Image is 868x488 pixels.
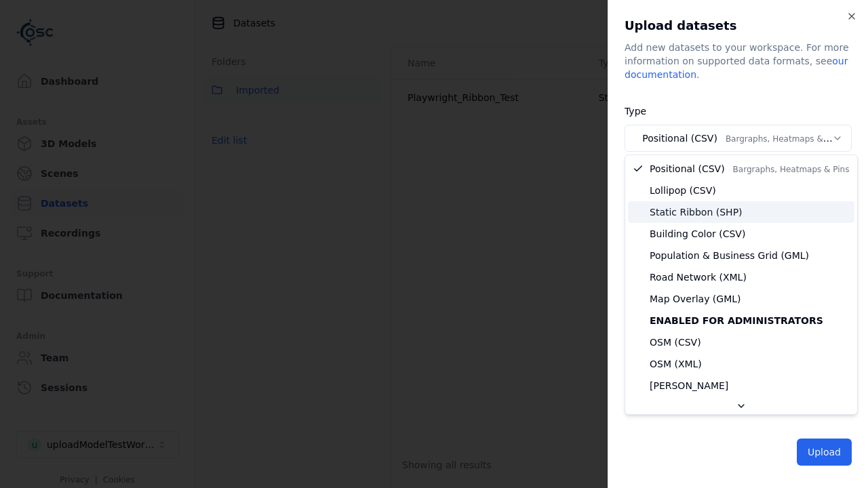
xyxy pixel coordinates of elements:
[650,335,701,349] span: OSM (CSV)
[650,270,747,284] span: Road Network (XML)
[650,205,743,219] span: Static Ribbon (SHP)
[650,184,716,197] span: Lollipop (CSV)
[628,310,854,331] div: Enabled for administrators
[650,249,809,262] span: Population & Business Grid (GML)
[650,292,741,306] span: Map Overlay (GML)
[650,162,849,176] span: Positional (CSV)
[650,357,702,371] span: OSM (XML)
[650,227,745,241] span: Building Color (CSV)
[650,379,728,392] span: [PERSON_NAME]
[733,165,850,174] span: Bargraphs, Heatmaps & Pins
